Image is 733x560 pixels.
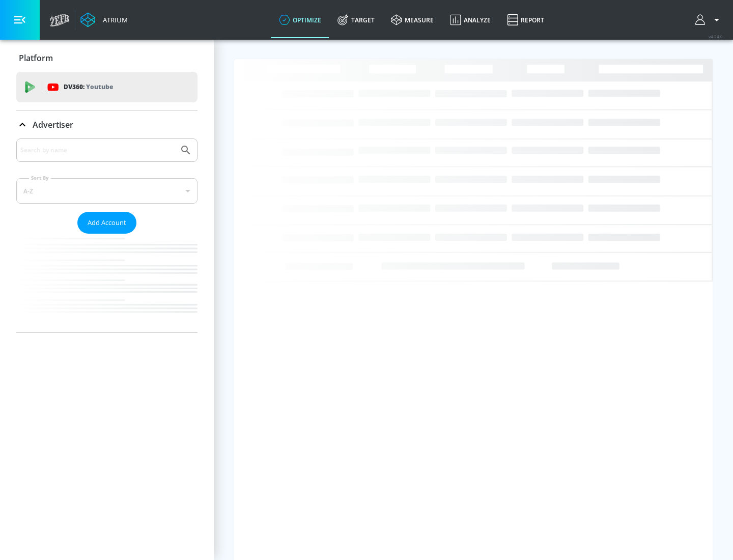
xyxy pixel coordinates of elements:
label: Sort By [29,175,51,181]
span: v 4.24.0 [709,34,723,39]
div: DV360: Youtube [16,72,198,102]
div: Atrium [99,15,128,24]
div: Advertiser [16,110,198,139]
div: A-Z [16,178,198,204]
a: Atrium [80,12,128,27]
p: Youtube [86,81,113,92]
span: Add Account [88,217,126,229]
input: Search by name [20,144,175,157]
button: Add Account [77,212,136,234]
div: Platform [16,44,198,72]
p: Advertiser [33,119,73,130]
p: DV360: [64,81,113,93]
a: Report [499,2,552,38]
a: measure [383,2,442,38]
a: Analyze [442,2,499,38]
p: Platform [19,52,53,64]
a: optimize [271,2,329,38]
nav: list of Advertiser [16,234,198,332]
a: Target [329,2,383,38]
div: Advertiser [16,138,198,332]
